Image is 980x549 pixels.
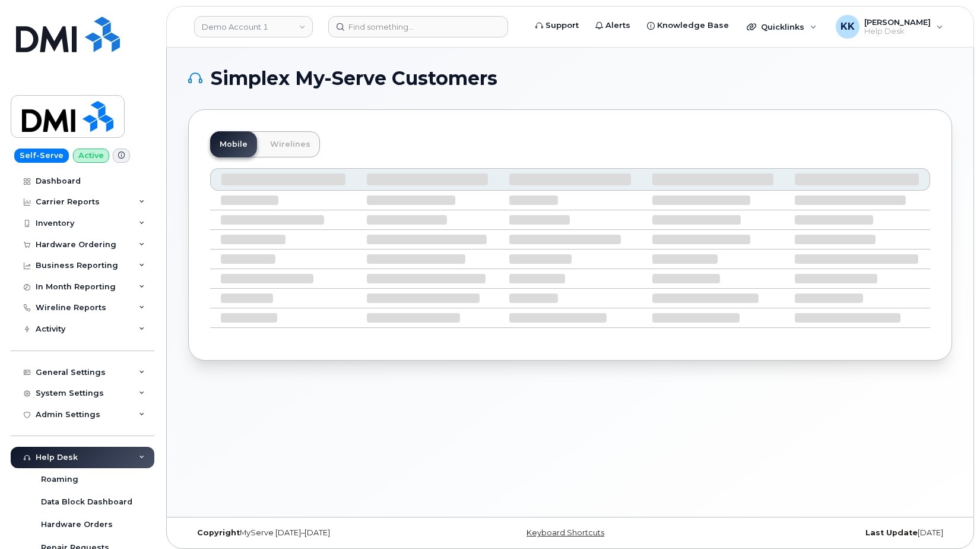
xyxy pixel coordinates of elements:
strong: Copyright [197,528,240,537]
a: Keyboard Shortcuts [527,528,604,537]
a: Wirelines [261,131,320,157]
div: [DATE] [697,528,952,538]
strong: Last Update [865,528,918,537]
span: Simplex My-Serve Customers [211,70,497,87]
a: Mobile [210,131,257,157]
div: MyServe [DATE]–[DATE] [188,528,443,538]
